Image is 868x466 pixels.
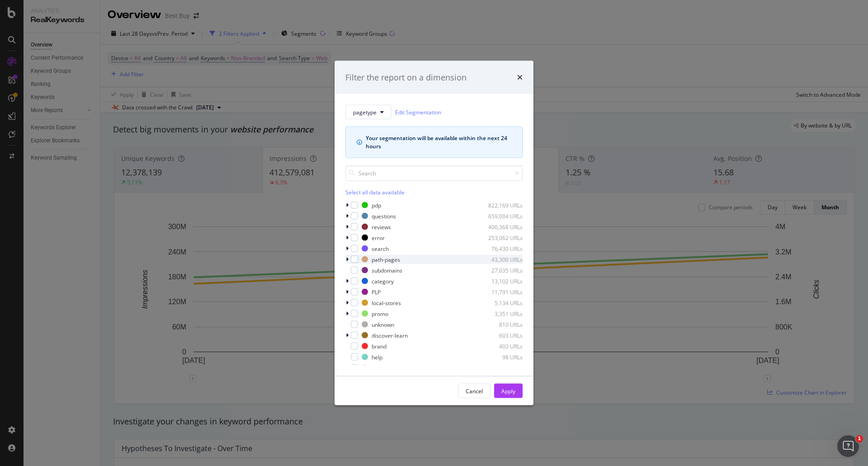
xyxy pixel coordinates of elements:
div: 603 URLs [478,331,523,339]
div: pdp [372,201,381,209]
div: Apply [501,387,515,395]
div: 13,102 URLs [478,277,523,285]
div: 403 URLs [478,342,523,350]
div: reviews [372,223,391,231]
div: Filter the report on a dimension [345,71,467,83]
div: 253,062 URLs [478,234,523,241]
div: questions [372,212,396,220]
div: category [372,277,394,285]
iframe: Intercom live chat [837,435,859,457]
div: 5,134 URLs [478,299,523,306]
div: unknown [372,320,394,328]
div: 810 URLs [478,320,523,328]
div: 3,351 URLs [478,310,523,317]
div: error [372,234,385,241]
button: pagetype [345,105,392,119]
div: times [517,71,523,83]
div: 822,169 URLs [478,201,523,209]
div: 27,035 URLs [478,266,523,274]
div: 76,430 URLs [478,245,523,252]
div: 11,791 URLs [478,288,523,296]
div: subdomains [372,266,402,274]
div: local-stores [372,299,401,306]
div: Your segmentation will be available within the next 24 hours [366,134,511,151]
div: 82 URLs [478,364,523,372]
div: Select all data available [345,188,523,196]
div: discover-learn [372,331,408,339]
a: Edit Segmentation [395,107,441,117]
div: help [372,353,382,361]
div: 98 URLs [478,353,523,361]
div: account [372,364,392,372]
div: 400,368 URLs [478,223,523,231]
div: 43,300 URLs [478,255,523,263]
button: Cancel [458,384,491,398]
input: Search [345,165,523,181]
div: Cancel [466,387,483,395]
button: Apply [494,384,523,398]
div: modal [335,61,533,405]
div: brand [372,342,387,350]
span: pagetype [353,108,377,116]
div: path-pages [372,255,400,263]
div: info banner [345,127,523,158]
div: promo [372,310,388,317]
div: search [372,245,389,252]
div: PLP [372,288,381,296]
span: 1 [856,435,863,442]
div: 659,004 URLs [478,212,523,220]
